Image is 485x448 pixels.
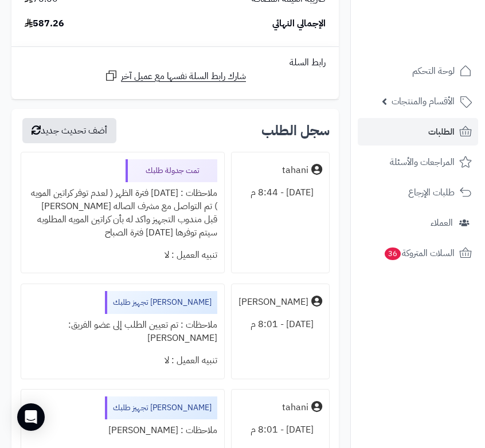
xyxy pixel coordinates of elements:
span: الأقسام والمنتجات [392,93,455,109]
a: المراجعات والأسئلة [358,148,478,176]
a: السلات المتروكة36 [358,239,478,267]
div: [PERSON_NAME] [238,296,308,309]
span: طلبات الإرجاع [408,184,455,201]
span: العملاء [431,215,453,231]
a: طلبات الإرجاع [358,179,478,206]
div: ملاحظات : تم تعيين الطلب إلى عضو الفريق: [PERSON_NAME] [28,314,217,349]
h3: سجل الطلب [261,124,330,137]
span: الطلبات [428,124,455,140]
span: الإجمالي النهائي [272,17,326,30]
div: [PERSON_NAME] تجهيز طلبك [105,291,217,314]
a: شارك رابط السلة نفسها مع عميل آخر [104,69,246,83]
div: Open Intercom Messenger [17,403,45,431]
a: العملاء [358,209,478,237]
div: [DATE] - 8:01 م [238,419,322,441]
div: [DATE] - 8:01 م [238,313,322,336]
span: لوحة التحكم [412,63,455,79]
div: [PERSON_NAME] تجهيز طلبك [105,396,217,419]
div: ملاحظات : [PERSON_NAME] [28,419,217,442]
div: tahani [282,401,308,414]
span: السلات المتروكة [384,245,455,261]
span: شارك رابط السلة نفسها مع عميل آخر [121,70,246,83]
div: [DATE] - 8:44 م [238,182,322,204]
div: ملاحظات : [DATE] فترة الظهر ( لعدم توفر كراتين المويه ) تم التواصل مع مشرف الصاله [PERSON_NAME] ق... [28,182,217,243]
div: تمت جدولة طلبك [126,159,217,182]
a: الطلبات [358,118,478,146]
a: لوحة التحكم [358,57,478,85]
span: 587.26 [25,17,64,30]
span: 36 [385,247,401,260]
div: رابط السلة [16,56,334,69]
div: تنبيه العميل : لا [28,244,217,266]
img: logo-2.png [407,31,474,55]
span: المراجعات والأسئلة [390,154,455,170]
button: أضف تحديث جديد [22,118,116,143]
div: تنبيه العميل : لا [28,349,217,372]
div: tahani [282,164,308,177]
